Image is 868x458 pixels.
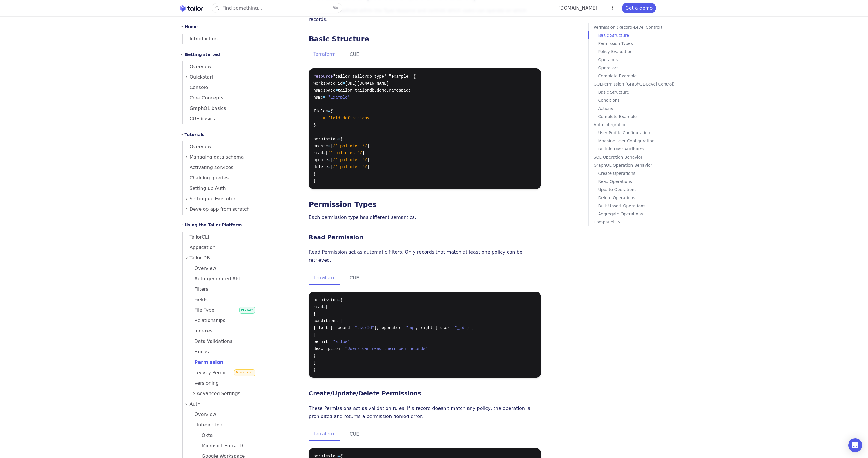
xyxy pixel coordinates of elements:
span: = [328,109,330,114]
span: { [314,312,316,316]
a: Built-in User Attributes [598,145,693,153]
span: workspace_id [314,81,343,86]
a: Overview [190,263,259,274]
kbd: ⌘ [332,6,336,10]
span: Overview [183,144,211,149]
span: { left [314,326,328,330]
p: Permission Types [598,39,693,48]
span: [ [330,158,333,162]
h4: Create/Update/Delete Permissions [309,389,541,397]
span: ] [367,165,369,169]
span: [ [330,144,333,148]
a: Basic Structure [598,31,693,39]
span: = [338,319,340,323]
span: Relationships [190,318,226,323]
span: Auth [190,400,201,408]
span: [URL][DOMAIN_NAME] [345,81,389,86]
span: Console [183,85,208,90]
span: Overview [183,64,211,69]
h2: Tutorials [185,131,205,138]
span: ] [367,158,369,162]
span: Tailor DB [190,254,210,262]
a: Aggregate Operations [598,210,693,218]
span: Hooks [190,349,209,355]
span: Setting up Executor [190,195,235,203]
a: Versioning [190,378,259,388]
span: Introduction [183,36,218,41]
button: CUE [345,428,364,441]
span: = [328,339,330,344]
p: Permission (Record-Level Control) [594,23,693,31]
span: "Example" [328,95,350,100]
span: # field definitions [323,116,369,121]
span: Versioning [190,380,219,386]
a: Core Concepts [183,93,259,103]
a: Complete Example [598,72,693,80]
a: Policy Evaluation [598,48,693,56]
button: Terraform [309,271,340,285]
a: Indexes [190,326,259,336]
a: Console [183,82,259,93]
span: [ [326,151,328,155]
span: Permission [190,359,224,365]
h4: Read Permission [309,233,541,241]
span: = [350,326,352,330]
p: Create Operations [598,169,693,177]
p: These Permissions act as validation rules. If a record doesn't match any policy, the operation is... [309,404,541,421]
p: Read Operations [598,177,693,186]
span: tailor_tailordb.demo.namespace [338,88,411,93]
span: ] [362,151,365,155]
span: } [314,367,316,372]
a: SQL Operation Behavior [594,153,693,161]
button: Terraform [309,428,340,441]
a: Activating services [183,162,259,173]
span: Setting up Auth [190,184,226,192]
a: GraphQL basics [183,103,259,114]
span: "allow" [333,339,350,344]
span: { [330,109,333,114]
a: Machine User Configuration [598,137,693,145]
span: read [314,305,323,309]
a: Fields [190,295,259,305]
span: File Type [190,307,215,313]
p: Each permission type has different semantics: [309,213,541,221]
p: Complete Example [598,112,693,121]
span: /* policies */ [333,165,367,169]
span: Chaining queries [183,175,229,181]
span: /* policies */ [328,151,362,155]
a: Hooks [190,347,259,357]
span: create [314,144,328,148]
a: Data Validations [190,336,259,347]
span: { user [435,326,450,330]
span: resource [314,74,333,79]
span: Advanced Settings [197,390,240,398]
a: TailorCLI [183,232,259,242]
span: } [314,123,316,128]
span: Microsoft Entra ID [197,443,243,448]
a: Conditions [598,96,693,104]
button: Toggle dark mode [609,5,616,12]
span: Data Validations [190,339,233,344]
a: Overview [190,409,259,420]
span: ] [314,332,316,337]
h2: Home [185,23,198,30]
span: { record [330,326,350,330]
a: Introduction [183,34,259,44]
button: CUE [345,271,364,285]
a: Operands [598,56,693,64]
h2: Using the Tailor Platform [185,221,242,228]
a: Permission [190,357,259,368]
span: Core Concepts [183,95,224,101]
a: Auth Integration [594,121,693,129]
span: fields [314,109,328,114]
span: Managing data schema [190,153,244,161]
a: User Profile Configuration [598,129,693,137]
span: permission [314,298,338,302]
a: File TypePreview [190,305,259,315]
span: /* policies */ [333,144,367,148]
